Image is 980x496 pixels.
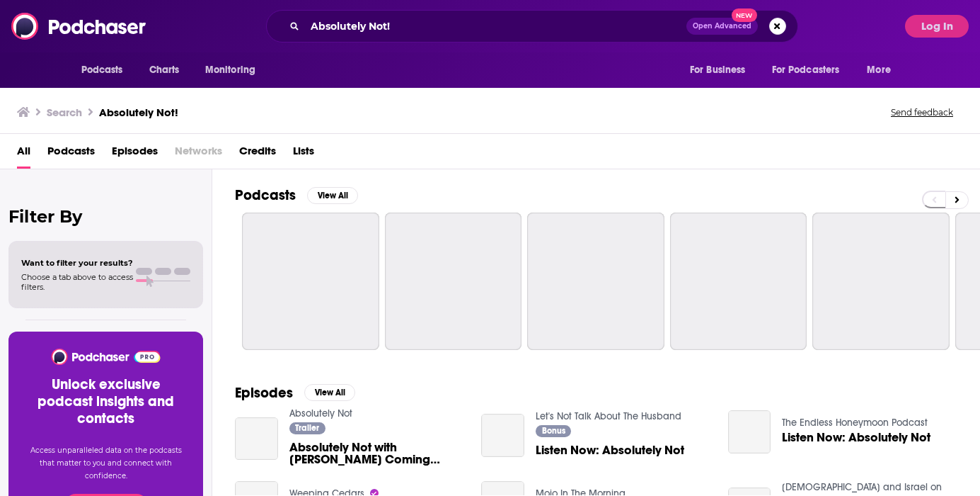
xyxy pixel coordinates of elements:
button: open menu [857,57,909,84]
img: Podchaser - Follow, Share and Rate Podcasts [11,13,147,40]
a: Listen Now: Absolutely Not [728,410,771,453]
span: Monitoring [205,60,255,80]
input: Search podcasts, credits, & more... [305,15,686,38]
span: More [867,60,891,80]
a: Listen Now: Absolutely Not [536,444,684,456]
button: View All [307,187,358,204]
a: Charts [140,57,188,84]
a: Podcasts [47,140,95,169]
h3: Unlock exclusive podcast insights and contacts [25,376,186,427]
button: Send feedback [887,106,957,118]
button: open menu [763,57,860,84]
a: Absolutely Not [289,407,352,419]
a: Listen Now: Absolutely Not [782,432,930,444]
p: Access unparalleled data on the podcasts that matter to you and connect with confidence. [25,444,186,483]
button: Log In [905,15,969,38]
a: EpisodesView All [235,384,355,402]
span: Podcasts [81,60,123,80]
span: For Business [690,60,746,80]
a: Let's Not Talk About The Husband [536,410,681,422]
span: Want to filter your results? [21,258,133,268]
a: Credits [239,140,276,169]
span: Networks [175,140,222,169]
a: Absolutely Not with Heather McMahan Coming July 3! [235,417,278,461]
h3: Search [47,106,82,119]
button: open menu [680,57,763,84]
button: open menu [195,57,274,84]
span: For Podcasters [772,60,840,80]
h2: Filter By [8,206,203,227]
a: Lists [293,140,314,169]
a: PodcastsView All [235,186,358,204]
h2: Podcasts [235,186,296,204]
button: open menu [71,57,142,84]
div: Search podcasts, credits, & more... [266,10,798,43]
h3: Absolutely Not! [99,106,178,119]
span: Open Advanced [693,23,751,30]
span: Bonus [542,427,565,435]
a: Episodes [112,140,158,169]
a: Listen Now: Absolutely Not [481,414,524,457]
h2: Episodes [235,384,293,402]
img: Podchaser - Follow, Share and Rate Podcasts [50,349,161,365]
button: View All [304,384,355,401]
span: Charts [149,60,180,80]
a: All [17,140,30,169]
span: New [732,9,757,22]
a: The Endless Honeymoon Podcast [782,417,928,429]
span: Choose a tab above to access filters. [21,272,133,292]
span: Trailer [295,424,319,432]
button: Open AdvancedNew [686,18,758,35]
span: Absolutely Not with [PERSON_NAME] Coming [DATE]! [289,441,465,466]
a: Absolutely Not with Heather McMahan Coming July 3! [289,441,465,466]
